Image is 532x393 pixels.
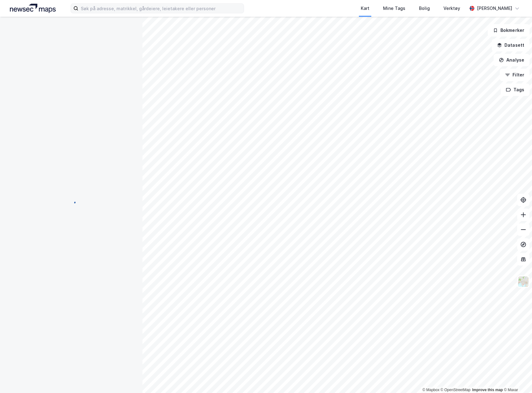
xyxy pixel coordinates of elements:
input: Søk på adresse, matrikkel, gårdeiere, leietakere eller personer [78,4,244,13]
div: Verktøy [443,5,460,12]
a: Improve this map [472,388,503,392]
a: Mapbox [422,388,439,392]
img: spinner.a6d8c91a73a9ac5275cf975e30b51cfb.svg [66,196,76,206]
div: Kart [361,5,369,12]
button: Analyse [494,54,530,66]
button: Datasett [492,39,530,51]
div: [PERSON_NAME] [477,5,512,12]
button: Tags [501,84,530,96]
iframe: Chat Widget [501,363,532,393]
button: Filter [500,69,530,81]
div: Kontrollprogram for chat [501,363,532,393]
img: Z [517,276,529,287]
div: Mine Tags [383,5,405,12]
button: Bokmerker [488,24,530,37]
img: logo.a4113a55bc3d86da70a041830d287a7e.svg [10,4,56,13]
a: OpenStreetMap [441,388,471,392]
div: Bolig [419,5,430,12]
